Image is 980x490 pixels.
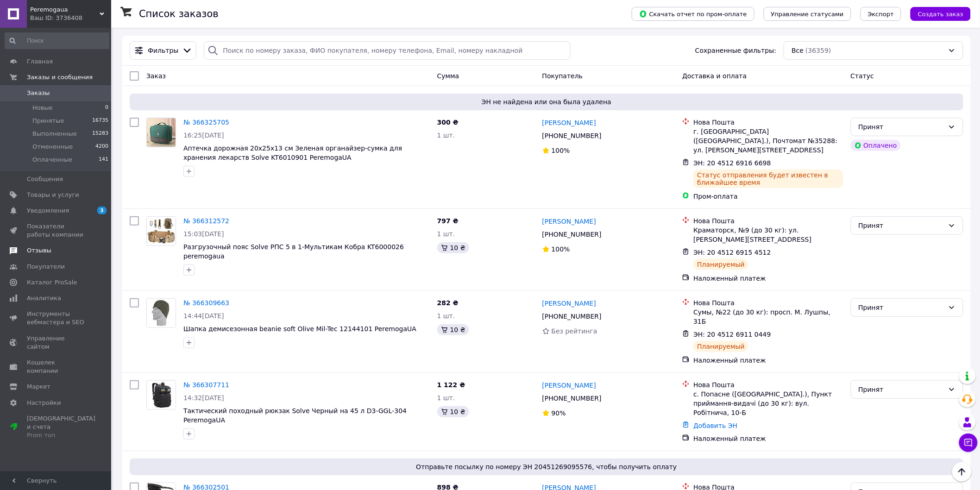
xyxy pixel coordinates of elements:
span: 1 шт. [437,132,455,139]
input: Поиск по номеру заказа, ФИО покупателя, номеру телефона, Email, номеру накладной [204,41,570,60]
div: Принят [859,220,944,231]
span: Товары и услуги [27,191,79,199]
span: ЭН не найдена или она была удалена [133,97,960,107]
span: 0 [105,104,108,112]
span: Оплаченные [32,156,72,164]
span: Покупатели [27,263,65,271]
h1: Список заказов [139,8,219,19]
a: Добавить ЭН [693,422,737,429]
span: Главная [27,57,53,66]
span: Выполненные [32,130,77,138]
span: Показатели работы компании [27,222,86,239]
span: Отзывы [27,246,51,255]
span: Инструменты вебмастера и SEO [27,310,86,327]
div: [PHONE_NUMBER] [540,228,603,241]
span: Создать заказ [918,11,963,18]
span: 1 шт. [437,312,455,320]
span: Заказы [27,89,50,97]
a: Фото товару [146,216,176,246]
a: № 366312572 [183,217,229,225]
span: Новые [32,104,53,112]
span: ЭН: 20 4512 6911 0449 [693,331,771,338]
div: Принят [859,302,944,313]
span: Заказы и сообщения [27,73,93,82]
span: 15283 [92,130,108,138]
div: г. [GEOGRAPHIC_DATA] ([GEOGRAPHIC_DATA].), Почтомат №35288: ул. [PERSON_NAME][STREET_ADDRESS] [693,127,843,155]
button: Чат с покупателем [959,433,978,452]
span: Аналитика [27,294,61,302]
span: Кошелек компании [27,358,86,375]
span: (36359) [805,47,831,54]
div: Оплачено [851,140,901,151]
span: 1 шт. [437,394,455,402]
span: Без рейтинга [552,327,597,335]
a: Аптечка дорожная 20х25х13 см Зеленая органайзер-сумка для хранения лекарств Solve KT6010901 Perem... [183,144,402,161]
span: Покупатель [542,72,583,80]
div: Сумы, №22 (до 30 кг): просп. М. Лушпы, 31Б [693,308,843,326]
span: 4200 [95,143,108,151]
div: Принят [859,122,944,132]
div: Нова Пошта [693,380,843,389]
a: № 366325705 [183,119,229,126]
span: 1 122 ₴ [437,381,465,389]
span: 282 ₴ [437,299,459,307]
div: Наложенный платеж [693,434,843,443]
div: 10 ₴ [437,242,469,253]
div: Нова Пошта [693,118,843,127]
button: Наверх [952,462,972,482]
a: [PERSON_NAME] [542,381,596,390]
span: Управление статусами [771,11,844,18]
span: 1 шт. [437,230,455,238]
span: Принятые [32,117,64,125]
a: Шапка демисезонная beanie soft Olive Mil-Tec 12144101 PeremogaUA [183,325,416,333]
div: Ваш ID: 3736408 [30,14,111,22]
div: [PHONE_NUMBER] [540,129,603,142]
span: Фильтры [148,46,178,55]
a: Разгрузочный пояс Solve РПС 5 в 1-Мультикам Кобра KT6000026 peremogaua [183,243,404,260]
span: Статус [851,72,874,80]
div: Prom топ [27,431,95,440]
span: 15:03[DATE] [183,230,224,238]
div: Нова Пошта [693,298,843,308]
span: Уведомления [27,207,69,215]
span: 100% [552,147,570,154]
input: Поиск [5,32,109,49]
span: 16:25[DATE] [183,132,224,139]
span: 3 [97,207,107,214]
div: Планируемый [693,341,748,352]
a: [PERSON_NAME] [542,118,596,127]
span: Скачать отчет по пром-оплате [639,10,747,18]
span: Сохраненные фильтры: [695,46,776,55]
div: [PHONE_NUMBER] [540,310,603,323]
div: 10 ₴ [437,406,469,417]
div: с. Попасне ([GEOGRAPHIC_DATA].), Пункт приймання-видачі (до 30 кг): вул. Робітнича, 10-Б [693,389,843,417]
span: 100% [552,245,570,253]
img: Фото товару [147,118,176,146]
a: № 366309663 [183,299,229,307]
span: Отмененные [32,143,73,151]
img: Фото товару [147,299,176,327]
a: Тактический походный рюкзак Solve Черный на 45 л D3-GGL-304 PeremogaUA [183,407,407,424]
div: Планируемый [693,259,748,270]
a: [PERSON_NAME] [542,299,596,308]
span: 90% [552,409,566,417]
div: Наложенный платеж [693,356,843,365]
div: Принят [859,384,944,395]
span: ЭН: 20 4512 6916 6698 [693,159,771,167]
span: Экспорт [868,11,894,18]
span: Каталог ProSale [27,278,77,287]
a: Создать заказ [901,10,971,17]
div: Статус отправления будет известен в ближайшее время [693,170,843,188]
img: Фото товару [147,381,176,409]
div: Наложенный платеж [693,274,843,283]
button: Скачать отчет по пром-оплате [632,7,754,21]
button: Экспорт [861,7,901,21]
span: [DEMOGRAPHIC_DATA] и счета [27,415,95,440]
a: Фото товару [146,118,176,147]
span: Настройки [27,399,61,407]
span: Доставка и оплата [682,72,747,80]
span: Отправьте посылку по номеру ЭН 20451269095576, чтобы получить оплату [133,462,960,471]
